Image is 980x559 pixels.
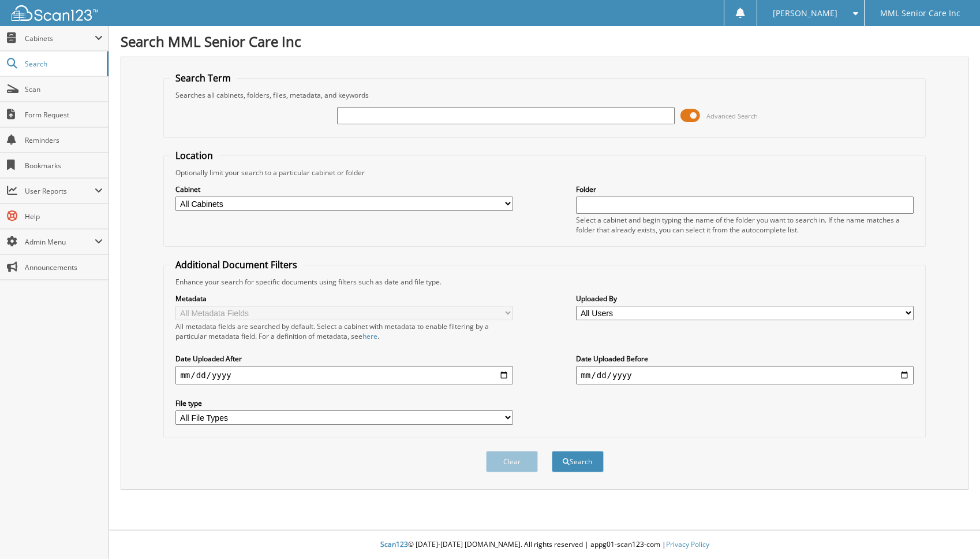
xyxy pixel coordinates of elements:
a: Privacy Policy [666,539,709,549]
span: [PERSON_NAME] [773,10,837,17]
label: Date Uploaded After [175,354,513,364]
legend: Location [170,149,219,162]
span: Scan [25,84,103,94]
img: scan123-logo-white.svg [12,5,98,21]
div: Enhance your search for specific documents using filters such as date and file type. [170,277,919,287]
legend: Search Term [170,72,237,84]
div: Select a cabinet and begin typing the name of the folder you want to search in. If the name match... [576,215,913,235]
span: Admin Menu [25,237,95,247]
div: Searches all cabinets, folders, files, metadata, and keywords [170,90,919,100]
span: MML Senior Care Inc [880,10,960,17]
span: User Reports [25,186,95,196]
span: Cabinets [25,34,95,43]
label: Uploaded By [576,294,913,303]
div: Optionally limit your search to a particular cabinet or folder [170,168,919,177]
span: Bookmarks [25,161,103,171]
span: Scan123 [380,539,408,549]
label: Folder [576,184,913,194]
label: Date Uploaded Before [576,354,913,364]
label: Metadata [175,294,513,303]
span: Reminders [25,135,103,145]
div: All metadata fields are searched by default. Select a cabinet with metadata to enable filtering b... [175,321,513,341]
input: end [576,366,913,384]
h1: Search MML Senior Care Inc [121,32,968,51]
a: here [362,331,377,341]
span: Advanced Search [706,112,758,120]
button: Search [552,451,604,472]
span: Announcements [25,262,103,272]
input: start [175,366,513,384]
span: Form Request [25,110,103,120]
span: Help [25,212,103,221]
legend: Additional Document Filters [170,258,303,271]
button: Clear [486,451,538,472]
label: Cabinet [175,184,513,194]
label: File type [175,398,513,408]
span: Search [25,59,101,69]
div: © [DATE]-[DATE] [DOMAIN_NAME]. All rights reserved | appg01-scan123-com | [109,531,980,559]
